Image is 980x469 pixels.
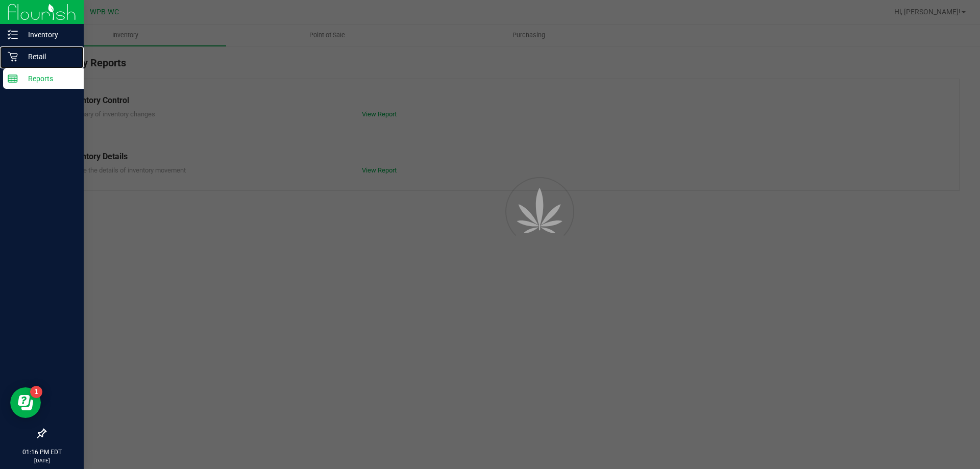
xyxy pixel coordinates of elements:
[8,30,18,40] inline-svg: Inventory
[8,73,18,84] inline-svg: Reports
[5,457,79,464] p: [DATE]
[10,387,41,418] iframe: Resource center
[18,51,79,63] p: Retail
[5,448,79,457] p: 01:16 PM EDT
[18,29,79,41] p: Inventory
[30,386,42,398] iframe: Resource center unread badge
[18,72,79,85] p: Reports
[8,52,18,62] inline-svg: Retail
